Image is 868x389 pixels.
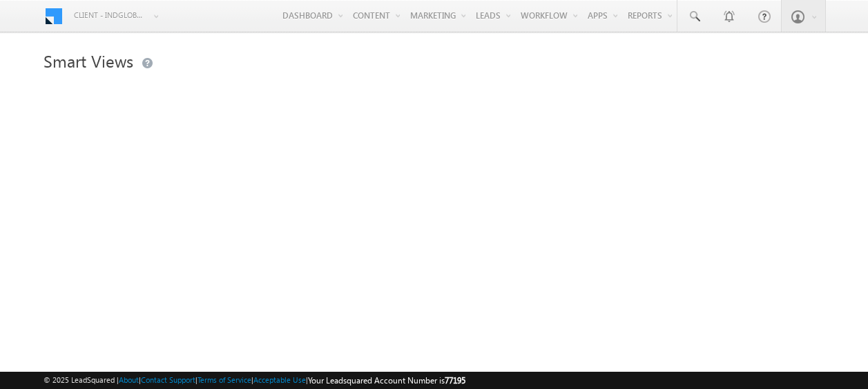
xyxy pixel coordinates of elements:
[445,375,465,386] span: 77195
[308,375,465,386] span: Your Leadsquared Account Number is
[44,50,133,72] span: Smart Views
[141,375,195,384] a: Contact Support
[119,375,139,384] a: About
[74,8,146,22] span: Client - indglobal2 (77195)
[44,374,465,387] span: © 2025 LeadSquared | | | | |
[197,375,251,384] a: Terms of Service
[253,375,306,384] a: Acceptable Use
